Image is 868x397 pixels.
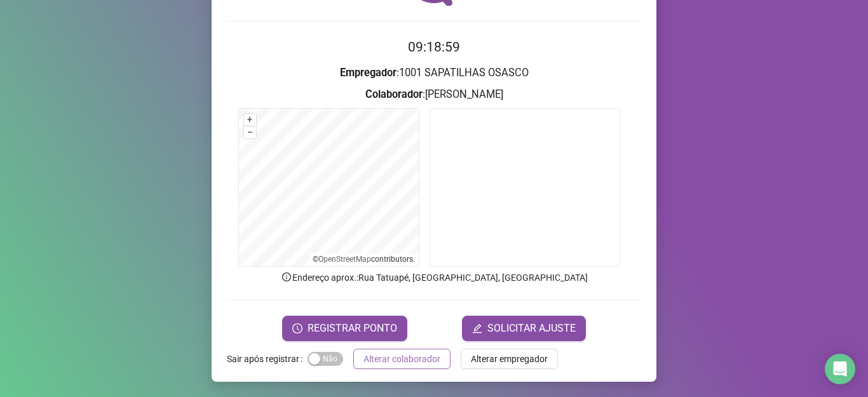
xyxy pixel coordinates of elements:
strong: Empregador [340,67,397,79]
li: © contributors. [313,255,415,264]
strong: Colaborador [365,88,423,100]
button: Alterar colaborador [353,349,451,369]
time: 09:18:59 [408,39,460,55]
h3: : [PERSON_NAME] [227,86,641,103]
label: Sair após registrar [227,349,308,369]
span: clock-circle [292,323,302,333]
div: Open Intercom Messenger [825,354,855,384]
h3: : 1001 SAPATILHAS OSASCO [227,65,641,81]
button: – [244,126,256,138]
span: Alterar colaborador [363,352,440,366]
button: REGISTRAR PONTO [282,316,407,341]
a: OpenStreetMap [318,255,371,264]
span: info-circle [281,271,292,283]
span: REGISTRAR PONTO [308,321,397,336]
p: Endereço aprox. : Rua Tatuapé, [GEOGRAPHIC_DATA], [GEOGRAPHIC_DATA] [227,271,641,285]
button: Alterar empregador [461,349,558,369]
button: + [244,114,256,126]
span: SOLICITAR AJUSTE [487,321,576,336]
span: edit [472,323,482,333]
button: editSOLICITAR AJUSTE [462,316,586,341]
span: Alterar empregador [471,352,548,366]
